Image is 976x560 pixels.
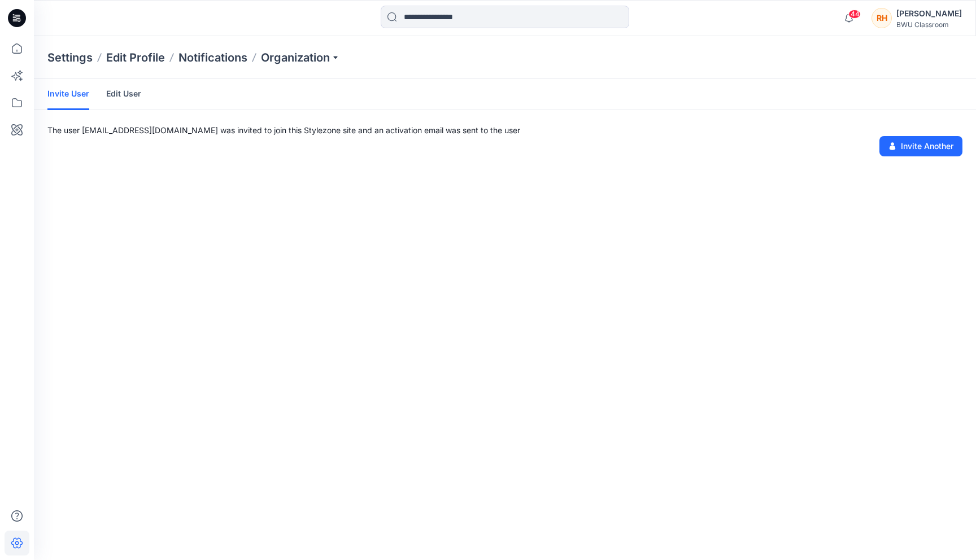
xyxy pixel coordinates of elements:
[896,7,962,20] div: [PERSON_NAME]
[178,50,247,65] a: Notifications
[106,50,165,65] a: Edit Profile
[872,8,892,28] div: RH
[106,79,141,108] a: Edit User
[879,136,962,156] button: Invite Another
[896,20,962,29] div: BWU Classroom
[47,124,962,136] p: The user [EMAIL_ADDRESS][DOMAIN_NAME] was invited to join this Stylezone site and an activation e...
[47,50,93,65] p: Settings
[47,79,89,110] a: Invite User
[848,10,861,19] span: 44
